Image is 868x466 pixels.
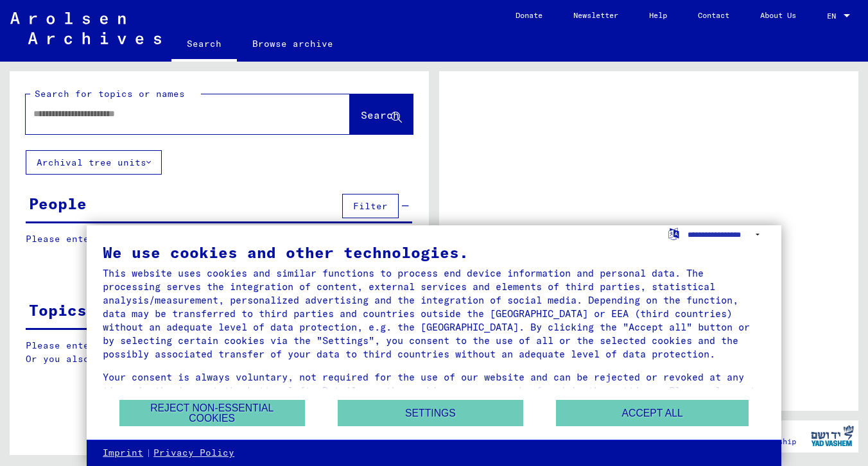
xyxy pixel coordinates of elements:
[26,232,412,246] p: Please enter a search term or set filters to get results.
[119,400,305,426] button: Reject non-essential cookies
[103,266,765,361] div: This website uses cookies and similar functions to process end device information and personal da...
[338,400,523,426] button: Settings
[103,245,765,260] div: We use cookies and other technologies.
[171,28,237,62] a: Search
[353,200,388,212] span: Filter
[10,12,161,44] img: Arolsen_neg.svg
[350,94,413,134] button: Search
[361,108,399,121] span: Search
[808,420,856,452] img: yv_logo.png
[29,298,87,322] div: Topics
[35,88,185,99] mat-label: Search for topics or names
[342,194,399,218] button: Filter
[237,28,349,59] a: Browse archive
[103,370,765,411] div: Your consent is always voluntary, not required for the use of our website and can be rejected or ...
[26,150,162,175] button: Archival tree units
[827,12,841,21] span: EN
[153,447,234,460] a: Privacy Policy
[29,192,87,215] div: People
[103,447,143,460] a: Imprint
[26,339,413,366] p: Please enter a search term or set filters to get results. Or you also can browse the manually.
[556,400,749,426] button: Accept all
